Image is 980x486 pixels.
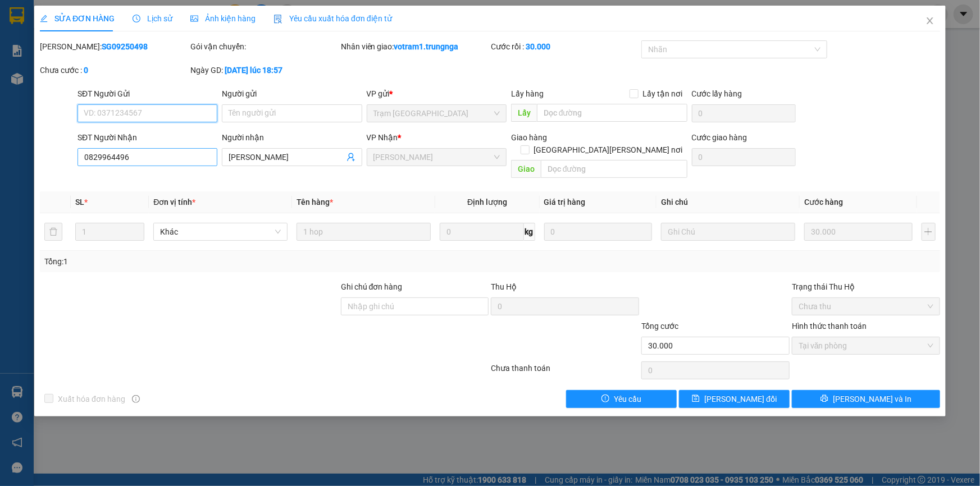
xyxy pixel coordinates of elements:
th: Ghi chú [657,191,800,213]
div: Chưa cước : [40,64,188,76]
span: Lấy [511,104,537,122]
b: SG09250498 [102,42,148,51]
input: Cước lấy hàng [692,104,796,122]
div: Ngày GD: [190,64,339,76]
button: Close [914,6,946,37]
div: Người gửi [222,88,362,100]
span: Xuất hóa đơn hàng [53,393,130,405]
button: save[PERSON_NAME] đổi [679,390,790,408]
span: [PERSON_NAME] đổi [704,393,777,405]
button: exclamation-circleYêu cầu [566,390,677,408]
span: Thu Hộ [491,282,517,291]
input: Cước giao hàng [692,148,796,166]
div: SĐT Người Gửi [78,88,217,100]
span: clock-circle [133,15,140,22]
span: picture [190,15,198,22]
span: Cước hàng [804,198,843,207]
span: Giao [511,160,541,178]
span: Lấy tận nơi [639,88,687,100]
img: icon [274,15,282,24]
span: Giao hàng [511,133,547,142]
span: exclamation-circle [601,395,609,404]
span: Chưa thu [799,298,933,315]
span: VP Nhận [367,133,398,142]
button: plus [922,223,936,241]
label: Cước giao hàng [692,133,747,142]
span: SL [75,198,84,207]
b: 0 [84,66,88,75]
span: Tổng cước [641,322,678,331]
span: info-circle [132,395,140,403]
span: SỬA ĐƠN HÀNG [40,14,115,23]
button: delete [44,223,62,241]
span: Phan Thiết [373,149,500,166]
span: Đơn vị tính [153,198,195,207]
label: Cước lấy hàng [692,89,742,98]
div: Gói vận chuyển: [190,40,339,53]
div: VP gửi [367,88,507,100]
span: Yêu cầu xuất hóa đơn điện tử [274,14,392,23]
span: Trạm Sài Gòn [373,105,500,122]
b: [DATE] lúc 18:57 [225,66,282,75]
b: 30.000 [526,42,550,51]
span: Lấy hàng [511,89,544,98]
input: Ghi Chú [661,223,795,241]
div: Trạng thái Thu Hộ [792,281,940,293]
span: [GEOGRAPHIC_DATA][PERSON_NAME] nơi [530,144,687,156]
b: votram1.trungnga [394,42,459,51]
div: Cước rồi : [491,40,639,53]
span: Tại văn phòng [799,337,933,354]
button: printer[PERSON_NAME] và In [792,390,940,408]
span: [PERSON_NAME] và In [833,393,911,405]
span: edit [40,15,48,22]
span: Giá trị hàng [544,198,586,207]
label: Hình thức thanh toán [792,322,867,331]
div: Chưa thanh toán [490,362,641,382]
div: Người nhận [222,131,362,144]
span: close [926,16,935,25]
label: Ghi chú đơn hàng [341,282,403,291]
input: Dọc đường [537,104,687,122]
span: printer [821,395,828,404]
input: VD: Bàn, Ghế [297,223,431,241]
span: Khác [160,223,281,240]
span: Lịch sử [133,14,172,23]
span: Ảnh kiện hàng [190,14,256,23]
span: Định lượng [467,198,507,207]
input: Dọc đường [541,160,687,178]
input: Ghi chú đơn hàng [341,297,489,315]
span: Yêu cầu [614,393,641,405]
span: kg [524,223,535,241]
div: SĐT Người Nhận [78,131,217,144]
input: 0 [544,223,653,241]
span: user-add [347,153,355,162]
div: Tổng: 1 [44,255,379,268]
span: save [692,395,700,404]
div: Nhân viên giao: [341,40,489,53]
span: Tên hàng [297,198,333,207]
input: 0 [804,223,913,241]
div: [PERSON_NAME]: [40,40,188,53]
